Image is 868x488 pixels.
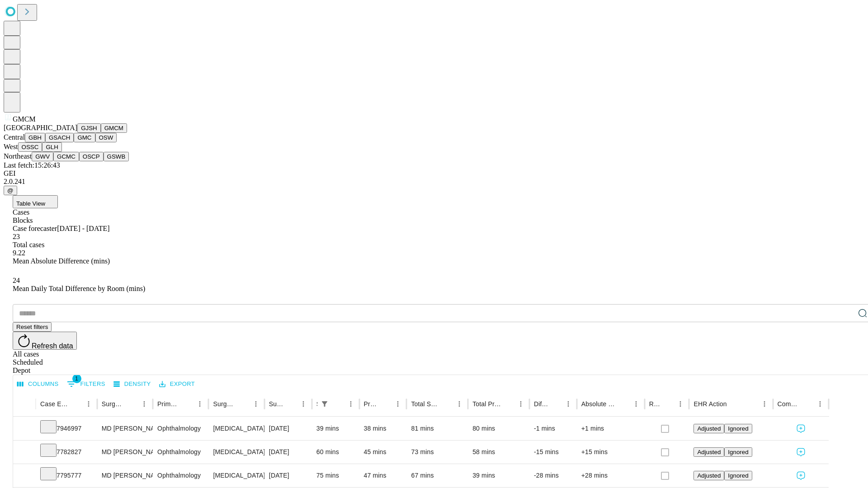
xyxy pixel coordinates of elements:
button: Sort [181,398,193,410]
button: Sort [237,398,250,410]
div: MD [PERSON_NAME] [PERSON_NAME] [102,417,148,440]
button: @ [4,186,17,195]
button: Menu [250,398,262,410]
div: 1 active filter [318,398,331,410]
button: Sort [728,398,741,410]
button: Sort [502,398,514,410]
button: Menu [453,398,466,410]
button: Refresh data [13,332,77,350]
button: GLH [42,142,61,152]
div: -15 mins [534,441,572,464]
button: Menu [814,398,826,410]
button: Sort [549,398,562,410]
button: Expand [18,468,31,484]
button: Sort [70,398,82,410]
span: Refresh data [32,342,73,350]
button: Sort [617,398,630,410]
div: 67 mins [411,464,463,487]
div: +1 mins [581,417,640,440]
button: GMCM [101,123,127,133]
button: Show filters [65,377,108,391]
button: Adjusted [693,447,724,457]
div: -1 mins [534,417,572,440]
span: Table View [16,200,45,207]
button: Menu [82,398,95,410]
span: [DATE] - [DATE] [57,225,109,232]
span: 1 [72,374,81,383]
div: Ophthalmology [157,464,204,487]
button: GSACH [45,133,74,142]
div: 80 mins [472,417,525,440]
div: Ophthalmology [157,441,204,464]
div: Case Epic Id [40,400,69,408]
div: Ophthalmology [157,417,204,440]
div: Comments [778,400,800,408]
button: Menu [138,398,151,410]
span: Northeast [4,152,32,160]
span: Central [4,133,25,141]
button: Menu [193,398,206,410]
div: [DATE] [269,464,307,487]
button: Sort [125,398,138,410]
button: Sort [284,398,297,410]
span: Ignored [728,472,748,479]
button: GWV [32,152,53,161]
div: [MEDICAL_DATA] MECHANICAL [MEDICAL_DATA] APPROACH WITH ENDOLASER PANRETINAL [213,441,259,464]
div: 39 mins [472,464,525,487]
span: Adjusted [697,472,721,479]
button: Density [111,377,153,391]
button: Sort [440,398,453,410]
div: Absolute Difference [581,400,616,408]
button: GMC [74,133,95,142]
div: [MEDICAL_DATA] MECHANICAL [MEDICAL_DATA] APPROACH [213,417,259,440]
div: 7782827 [40,441,93,464]
div: 2.0.241 [4,178,864,186]
div: Difference [534,400,548,408]
div: 39 mins [316,417,355,440]
button: OSW [95,133,117,142]
div: 60 mins [316,441,355,464]
button: Menu [562,398,575,410]
div: GEI [4,169,864,178]
span: 9.22 [13,249,25,257]
button: Adjusted [693,471,724,480]
span: [GEOGRAPHIC_DATA] [4,124,77,131]
span: @ [7,187,14,194]
button: Adjusted [693,424,724,433]
span: West [4,143,18,150]
button: Ignored [724,447,752,457]
div: [MEDICAL_DATA] MECHANICAL [MEDICAL_DATA] APPROACH REMOVAL OF INTERNAL LIMITING MEMBRANE [213,464,259,487]
span: Reset filters [16,324,48,330]
span: Mean Absolute Difference (mins) [13,257,110,265]
div: 7946997 [40,417,93,440]
button: Select columns [15,377,61,391]
button: Ignored [724,424,752,433]
span: Adjusted [697,425,721,432]
span: Ignored [728,425,748,432]
div: 75 mins [316,464,355,487]
div: Surgery Name [213,400,236,408]
button: Sort [379,398,392,410]
button: OSSC [18,142,42,152]
div: 58 mins [472,441,525,464]
div: Total Predicted Duration [472,400,501,408]
span: GMCM [13,115,36,123]
button: Expand [18,445,31,460]
button: Table View [13,195,58,208]
span: Mean Daily Total Difference by Room (mins) [13,285,145,292]
button: Sort [801,398,814,410]
div: Predicted In Room Duration [364,400,378,408]
div: 81 mins [411,417,463,440]
div: 73 mins [411,441,463,464]
div: [DATE] [269,441,307,464]
button: GJSH [77,123,101,133]
button: Menu [514,398,527,410]
div: -28 mins [534,464,572,487]
span: 23 [13,233,20,240]
span: 24 [13,277,20,284]
div: 7795777 [40,464,93,487]
button: OSCP [79,152,104,161]
button: Menu [344,398,357,410]
div: +28 mins [581,464,640,487]
span: Adjusted [697,449,721,455]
